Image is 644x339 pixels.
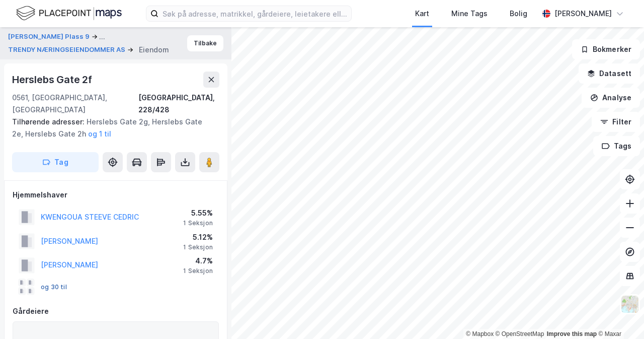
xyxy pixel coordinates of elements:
div: Hjemmelshaver [13,189,219,201]
div: 5.55% [183,207,213,219]
div: 4.7% [183,255,213,267]
div: 1 Seksjon [183,243,213,251]
div: Herslebs Gate 2g, Herslebs Gate 2e, Herslebs Gate 2h [12,116,211,140]
div: Mine Tags [451,8,488,20]
button: [PERSON_NAME] Plass 9 [8,31,92,43]
button: Filter [592,112,640,132]
button: Datasett [579,63,640,84]
div: Herslebs Gate 2f [12,72,94,88]
div: Bolig [510,8,527,20]
a: Mapbox [466,330,494,337]
iframe: Chat Widget [594,291,644,339]
a: OpenStreetMap [496,330,544,337]
div: Gårdeiere [13,305,219,317]
div: Eiendom [139,44,169,56]
div: 1 Seksjon [183,267,213,275]
div: 0561, [GEOGRAPHIC_DATA], [GEOGRAPHIC_DATA] [12,92,138,116]
button: TRENDY NÆRINGSEIENDOMMER AS [8,45,127,55]
div: 5.12% [183,231,213,243]
div: 1 Seksjon [183,219,213,227]
a: Improve this map [547,330,597,337]
button: Analyse [582,88,640,108]
div: ... [99,31,105,43]
span: Tilhørende adresser: [12,117,87,126]
button: Tilbake [187,35,223,51]
button: Bokmerker [572,39,640,59]
div: [PERSON_NAME] [554,8,612,20]
div: [GEOGRAPHIC_DATA], 228/428 [138,92,219,116]
button: Tags [593,136,640,156]
img: logo.f888ab2527a4732fd821a326f86c7f29.svg [16,5,122,22]
div: Kart [415,8,429,20]
button: Tag [12,152,99,172]
input: Søk på adresse, matrikkel, gårdeiere, leietakere eller personer [158,6,351,21]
